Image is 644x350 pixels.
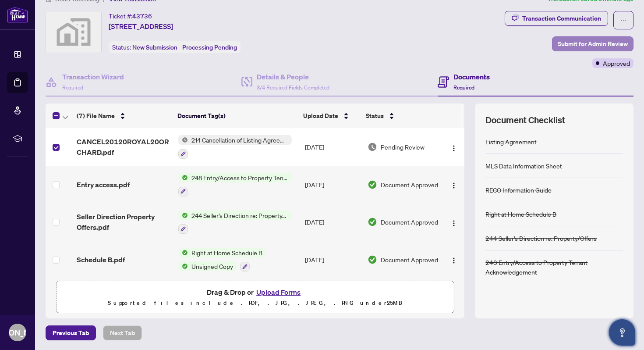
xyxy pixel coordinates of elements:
span: Drag & Drop or [207,286,303,298]
button: Submit for Admin Review [552,36,633,51]
h4: Documents [453,71,490,82]
div: Right at Home Schedule B [485,209,556,219]
span: Status [366,111,384,121]
div: Ticket #: [109,11,152,21]
span: Required [453,84,474,91]
button: Logo [447,178,461,192]
img: Document Status [368,142,377,152]
span: Document Approved [381,255,438,264]
h4: Details & People [257,71,329,82]
img: Status Icon [178,173,188,182]
div: MLS Data Information Sheet [485,161,562,171]
span: [STREET_ADDRESS] [109,21,173,32]
div: Transaction Communication [522,11,601,25]
h4: Transaction Wizard [62,71,124,82]
img: Status Icon [178,248,188,257]
button: Logo [447,215,461,229]
span: Unsigned Copy [188,261,237,271]
button: Status IconRight at Home Schedule BStatus IconUnsigned Copy [178,248,266,271]
span: Right at Home Schedule B [188,248,266,257]
p: Supported files include .PDF, .JPG, .JPEG, .PNG under 25 MB [62,298,448,308]
span: CANCEL20120ROYAL20ORCHARD.pdf [77,136,171,157]
img: Document Status [368,180,377,189]
span: Seller Direction Property Offers.pdf [77,211,171,232]
div: RECO Information Guide [485,185,552,195]
th: Upload Date [300,104,362,128]
span: 244 Seller’s Direction re: Property/Offers [188,211,292,220]
img: Status Icon [178,135,188,145]
th: Status [362,104,440,128]
span: (7) File Name [77,111,115,121]
span: Pending Review [381,142,425,152]
div: Listing Agreement [485,137,537,146]
img: Logo [450,257,457,264]
button: Next Tab [103,325,142,340]
span: Schedule B.pdf [77,254,125,265]
td: [DATE] [301,166,364,204]
td: [DATE] [301,204,364,241]
img: Logo [450,182,457,189]
span: Required [62,84,83,91]
span: New Submission - Processing Pending [132,43,237,51]
div: Status: [109,41,241,53]
span: Upload Date [303,111,338,121]
td: [DATE] [301,128,364,166]
button: Status Icon244 Seller’s Direction re: Property/Offers [178,211,292,234]
span: Submit for Admin Review [558,37,628,51]
span: Document Approved [381,180,438,189]
span: 43736 [132,12,152,20]
button: Transaction Communication [505,11,608,26]
span: Approved [603,58,630,68]
span: Document Checklist [485,114,565,126]
button: Status Icon248 Entry/Access to Property Tenant Acknowledgement [178,173,292,196]
button: Logo [447,140,461,154]
span: Document Approved [381,217,438,227]
button: Logo [447,253,461,267]
button: Status Icon214 Cancellation of Listing Agreement - Authority to Offer for Lease [178,135,292,159]
span: Entry access.pdf [77,179,130,190]
span: 248 Entry/Access to Property Tenant Acknowledgement [188,173,292,182]
img: Document Status [368,255,377,264]
span: ellipsis [620,17,626,23]
span: 3/4 Required Fields Completed [257,84,329,91]
span: Previous Tab [53,326,89,340]
img: Status Icon [178,211,188,220]
button: Previous Tab [46,325,96,340]
img: Logo [450,220,457,227]
img: Logo [450,145,457,152]
img: svg%3e [46,11,101,53]
td: [DATE] [301,241,364,279]
th: (7) File Name [73,104,174,128]
span: Drag & Drop orUpload FormsSupported files include .PDF, .JPG, .JPEG, .PNG under25MB [57,281,453,314]
th: Document Tag(s) [174,104,300,128]
button: Upload Forms [254,286,303,298]
div: 248 Entry/Access to Property Tenant Acknowledgement [485,257,623,277]
img: Document Status [368,217,377,227]
div: 244 Seller’s Direction re: Property/Offers [485,233,597,243]
img: logo [7,7,28,23]
img: Status Icon [178,261,188,271]
button: Open asap [609,319,635,346]
span: 214 Cancellation of Listing Agreement - Authority to Offer for Lease [188,135,292,145]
